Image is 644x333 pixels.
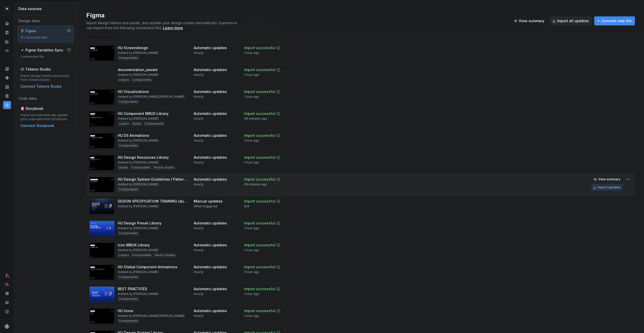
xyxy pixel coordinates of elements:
[244,308,275,313] div: Import successful
[3,65,11,73] div: Design tokens
[194,111,227,116] div: Automatic updates
[4,6,10,12] div: M
[194,308,227,313] div: Automatic updates
[118,221,162,226] div: HU Design Preset Library
[25,106,50,111] div: Storybook
[5,324,10,329] svg: Supernova Logo
[118,99,139,104] div: Components
[244,264,275,270] div: Import successful
[194,292,204,296] div: Hourly
[244,314,259,318] div: 1 hour ago
[3,28,11,37] a: Documentation
[118,45,148,50] div: HU Screendesign
[118,292,158,296] div: Added by [PERSON_NAME]
[244,204,250,208] div: N/A
[131,253,152,258] div: Components
[118,275,139,280] div: Components
[244,221,275,226] div: Import successful
[244,67,275,72] div: Import successful
[557,18,589,23] span: Import all updates
[118,139,158,143] div: Added by [PERSON_NAME]
[162,26,184,30] span: .
[3,47,11,55] div: Code automation
[519,18,544,23] span: View summary
[163,25,183,30] a: Learn more
[118,270,158,274] div: Added by [PERSON_NAME]
[194,270,204,274] div: Hourly
[143,121,165,126] div: Components
[131,77,152,82] div: Components
[118,165,129,170] div: Styles
[591,184,623,191] button: Import updates
[3,38,11,46] a: Analytics
[194,248,204,252] div: Hourly
[244,117,267,121] div: 39 minutes ago
[244,139,259,143] div: 1 hour ago
[118,308,133,313] div: HU Icons
[194,89,227,94] div: Automatic updates
[3,92,11,100] div: Storybook stories
[118,177,188,182] div: HU Design System Guidelines l Patterns
[152,165,175,170] div: Vector assets
[130,165,151,170] div: Components
[118,143,139,148] div: Components
[131,121,142,126] div: Styles
[244,286,275,291] div: Import successful
[194,67,227,72] div: Automatic updates
[25,28,50,34] div: Figma
[244,226,259,230] div: 1 hour ago
[17,64,74,92] a: Tokens StudioImport design tokens and assets from Tokens StudioConnect Tokens Studio
[194,314,204,318] div: Hourly
[118,133,149,138] div: HU DS Animations
[3,74,11,82] a: Components
[194,177,227,182] div: Automatic updates
[244,177,275,182] div: Import successful
[244,248,259,252] div: 1 hour ago
[1,3,13,14] button: M
[118,160,158,164] div: Added by [PERSON_NAME]
[3,101,11,109] a: Data sources
[598,177,620,181] span: View summary
[118,248,158,252] div: Added by [PERSON_NAME]
[244,111,275,116] div: Import successful
[194,160,204,164] div: Hourly
[118,253,130,258] div: Layers
[3,83,11,91] a: Assets
[244,73,259,77] div: 1 hour ago
[118,314,184,318] div: Added by [PERSON_NAME].[PERSON_NAME]
[118,73,158,77] div: Added by [PERSON_NAME]
[244,45,275,50] div: Import successful
[118,55,139,60] div: Components
[194,51,204,55] div: Hourly
[3,19,11,27] a: Home
[244,51,259,55] div: 1 hour ago
[194,182,204,186] div: Hourly
[244,133,275,138] div: Import successful
[511,16,548,25] button: View summary
[194,221,227,226] div: Automatic updates
[20,123,54,128] button: Connect Storybook
[194,226,204,230] div: Hourly
[591,176,623,183] button: View summary
[194,117,204,121] div: Hourly
[3,289,11,297] a: Settings
[194,45,227,50] div: Automatic updates
[244,270,259,274] div: 1 hour ago
[194,155,227,160] div: Automatic updates
[118,121,130,126] div: Layers
[118,67,158,72] div: documentation_assets
[244,292,259,296] div: 1 hour ago
[194,95,204,99] div: Hourly
[86,21,238,30] span: Import design tokens and assets, and update your design system automatically. Supernova can impor...
[118,296,139,302] div: Components
[18,6,75,11] div: Data sources
[594,16,635,25] button: Connect new file
[86,11,505,19] h2: Figma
